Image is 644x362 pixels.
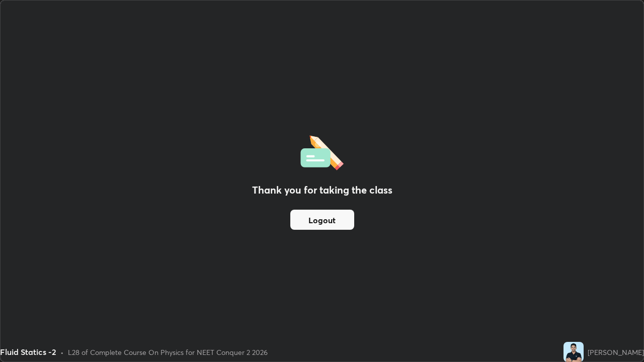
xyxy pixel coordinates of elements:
[290,210,354,230] button: Logout
[563,342,584,362] img: a8c2744b4dbf429fb825013d7c421360.jpg
[300,132,344,170] img: offlineFeedback.1438e8b3.svg
[252,183,392,198] h2: Thank you for taking the class
[68,347,268,357] div: L28 of Complete Course On Physics for NEET Conquer 2 2026
[588,347,644,357] div: [PERSON_NAME]
[60,347,64,357] div: •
